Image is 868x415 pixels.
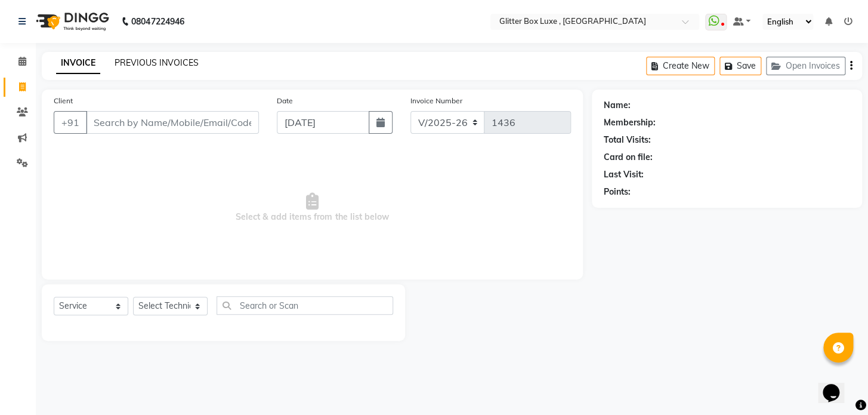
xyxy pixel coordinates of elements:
div: Name: [604,99,631,112]
div: Card on file: [604,151,653,164]
button: Create New [646,57,715,75]
button: +91 [54,111,87,134]
label: Invoice Number [410,96,462,106]
button: Save [719,57,761,75]
b: 08047224946 [131,5,184,38]
span: Select & add items from the list below [54,148,571,268]
div: Last Visit: [604,168,644,181]
div: Membership: [604,116,656,129]
label: Client [54,96,73,106]
button: Open Invoices [766,57,845,75]
label: Date [277,96,293,106]
a: INVOICE [56,53,100,74]
input: Search or Scan [217,296,393,315]
div: Points: [604,186,631,198]
iframe: chat widget [818,367,856,403]
a: PREVIOUS INVOICES [115,57,199,68]
img: logo [30,5,112,38]
input: Search by Name/Mobile/Email/Code [86,111,259,134]
div: Total Visits: [604,134,651,146]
